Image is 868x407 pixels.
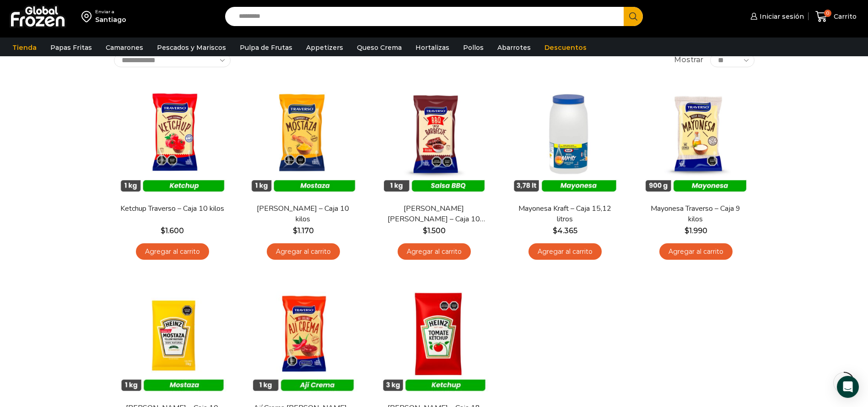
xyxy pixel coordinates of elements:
span: $ [685,226,689,235]
a: Iniciar sesión [748,7,804,26]
div: Open Intercom Messenger [837,376,859,398]
bdi: 1.170 [293,226,314,235]
a: Camarones [101,39,148,56]
a: 0 Carrito [813,6,859,27]
a: Agregar al carrito: “Mayonesa Kraft - Caja 15,12 litros” [528,243,602,260]
a: Ketchup Traverso – Caja 10 kilos [119,203,225,214]
button: Search button [624,7,643,26]
a: Hortalizas [411,39,454,56]
span: 0 [824,10,831,17]
a: Agregar al carrito: “Mostaza Traverso - Caja 10 kilos” [267,243,340,260]
a: [PERSON_NAME] [PERSON_NAME] – Caja 10 kilos [381,203,486,225]
a: Mayonesa Kraft – Caja 15,12 litros [512,203,617,225]
span: Mostrar [674,55,703,65]
span: Carrito [831,12,857,21]
div: Santiago [95,15,126,24]
span: $ [161,226,165,235]
a: Tienda [8,39,41,56]
a: Pulpa de Frutas [235,39,297,56]
bdi: 1.600 [161,226,184,235]
span: $ [553,226,557,235]
span: $ [293,226,297,235]
a: Descuentos [540,39,591,56]
div: Enviar a [95,9,126,15]
img: address-field-icon.svg [81,9,95,24]
a: Appetizers [302,39,348,56]
a: [PERSON_NAME] – Caja 10 kilos [250,203,356,225]
a: Agregar al carrito: “Salsa Barbacue Traverso - Caja 10 kilos” [398,243,471,260]
a: Papas Fritas [46,39,97,56]
span: Iniciar sesión [757,12,804,21]
a: Pescados y Mariscos [152,39,231,56]
a: Mayonesa Traverso – Caja 9 kilos [643,203,748,225]
a: Pollos [458,39,488,56]
a: Queso Crema [352,39,406,56]
span: $ [423,226,427,235]
a: Agregar al carrito: “Mayonesa Traverso - Caja 9 kilos” [659,243,733,260]
a: Abarrotes [493,39,535,56]
bdi: 1.500 [423,226,446,235]
a: Agregar al carrito: “Ketchup Traverso - Caja 10 kilos” [136,243,209,260]
bdi: 1.990 [685,226,707,235]
bdi: 4.365 [553,226,577,235]
select: Pedido de la tienda [114,54,231,67]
